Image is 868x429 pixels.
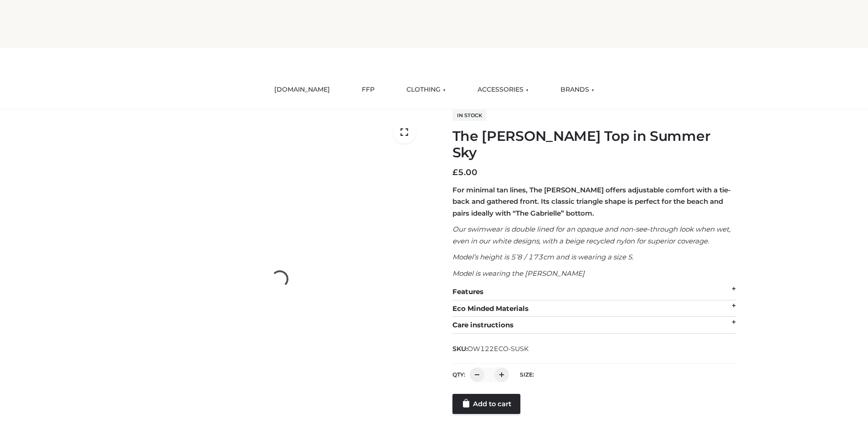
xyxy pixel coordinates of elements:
[452,253,633,261] em: Model’s height is 5’8 / 173cm and is wearing a size S.
[452,225,730,245] em: Our swimwear is double lined for an opaque and non-see-through look when wet, even in our white d...
[452,167,458,177] span: £
[355,80,381,100] a: FFP
[554,80,601,100] a: BRANDS
[452,110,487,121] span: In stock
[452,300,736,317] div: Eco Minded Materials
[452,269,585,278] em: Model is wearing the [PERSON_NAME]
[467,345,529,353] span: OW122ECO-SUSK
[452,394,520,414] a: Add to cart
[452,167,478,177] bdi: 5.00
[452,284,736,300] div: Features
[400,80,452,100] a: CLOTHING
[452,186,731,217] strong: For minimal tan lines, The [PERSON_NAME] offers adjustable comfort with a tie-back and gathered f...
[452,317,736,334] div: Care instructions
[471,80,535,100] a: ACCESSORIES
[520,371,534,378] label: Size:
[452,343,529,354] span: SKU:
[452,128,736,161] h1: The [PERSON_NAME] Top in Summer Sky
[452,371,465,378] label: QTY:
[267,80,337,100] a: [DOMAIN_NAME]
